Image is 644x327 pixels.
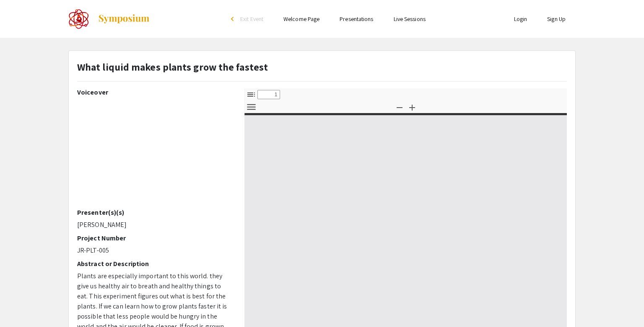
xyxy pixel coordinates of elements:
[231,16,236,21] div: arrow_back_ios
[68,8,150,29] a: The 2022 CoorsTek Denver Metro Regional Science and Engineering Fair
[283,15,319,23] a: Welcome Page
[77,220,232,230] p: [PERSON_NAME]
[77,60,268,74] strong: What liquid makes plants grow the fastest
[77,245,232,256] p: JR-PLT-005
[394,15,426,23] a: Live Sessions
[547,15,566,23] a: Sign Up
[392,101,407,113] button: Zoom Out
[98,14,150,24] img: Symposium by ForagerOne
[405,101,419,113] button: Zoom In
[77,208,232,216] h2: Presenter(s)(s)
[257,90,280,99] input: Page
[68,8,89,29] img: The 2022 CoorsTek Denver Metro Regional Science and Engineering Fair
[77,260,232,268] h2: Abstract or Description
[244,101,258,113] button: Tools
[77,100,232,208] iframe: YouTube video player
[77,234,232,242] h2: Project Number
[514,15,527,23] a: Login
[244,88,258,100] button: Toggle Sidebar
[240,15,263,23] span: Exit Event
[77,88,232,96] h2: Voiceover
[340,15,373,23] a: Presentations
[608,289,638,321] iframe: Chat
